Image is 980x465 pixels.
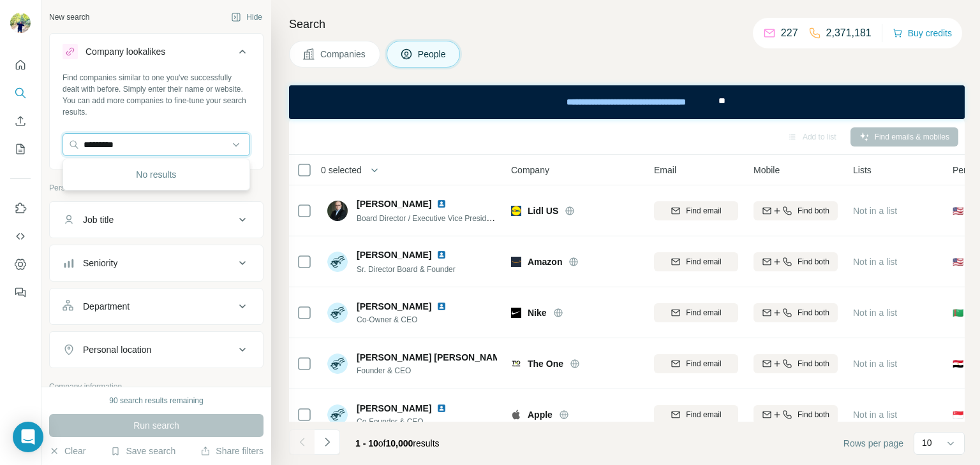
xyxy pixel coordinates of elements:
[953,408,963,421] span: 🇸🇬
[378,438,386,448] span: of
[327,404,348,425] img: Avatar
[10,82,31,104] button: Search
[63,72,250,118] div: Find companies similar to one you've successfully dealt with before. Simply enter their name or w...
[511,164,549,176] span: Company
[49,381,264,392] p: Company information
[357,265,456,274] span: Sr. Director Board & Founder
[436,403,447,413] img: LinkedIn logo
[853,206,897,216] span: Not in a list
[49,11,89,23] div: New search
[654,252,738,271] button: Find email
[798,358,829,369] span: Find both
[357,248,431,261] span: [PERSON_NAME]
[754,405,838,424] button: Find both
[511,308,521,318] img: Logo of Nike
[13,422,43,452] div: Open Intercom Messenger
[418,48,447,61] span: People
[754,252,838,271] button: Find both
[327,201,348,221] img: Avatar
[321,164,362,176] span: 0 selected
[654,354,738,373] button: Find email
[320,48,367,61] span: Companies
[10,110,31,132] button: Enrich CSV
[50,248,263,278] button: Seniority
[357,197,431,210] span: [PERSON_NAME]
[357,402,431,415] span: [PERSON_NAME]
[10,281,31,304] button: Feedback
[83,300,130,313] div: Department
[754,201,838,220] button: Find both
[355,438,378,448] span: 1 - 10
[654,164,676,176] span: Email
[953,204,963,217] span: 🇺🇸
[83,257,117,269] div: Seniority
[528,408,553,421] span: Apple
[893,24,952,42] button: Buy credits
[798,307,829,318] span: Find both
[511,359,521,369] img: Logo of The One
[315,429,340,455] button: Navigate to next page
[83,343,151,356] div: Personal location
[110,445,175,457] button: Save search
[953,306,963,319] span: 🇹🇲
[953,255,963,268] span: 🇺🇸
[798,256,829,268] span: Find both
[654,303,738,322] button: Find email
[357,351,509,364] span: [PERSON_NAME] [PERSON_NAME]
[50,36,263,72] button: Company lookalikes
[357,300,431,313] span: [PERSON_NAME]
[528,357,563,370] span: The One
[853,359,897,369] span: Not in a list
[50,204,263,235] button: Job title
[853,257,897,267] span: Not in a list
[754,164,780,176] span: Mobile
[109,395,203,406] div: 90 search results remaining
[289,15,965,33] h4: Search
[511,206,521,216] img: Logo of Lidl US
[436,301,447,311] img: LinkedIn logo
[357,365,497,376] span: Founder & CEO
[686,358,721,369] span: Find email
[853,308,897,318] span: Not in a list
[10,138,31,161] button: My lists
[826,25,872,41] p: 2,371,181
[83,213,114,226] div: Job title
[49,182,264,194] p: Personal information
[528,306,547,319] span: Nike
[843,437,903,450] span: Rows per page
[327,303,348,323] img: Avatar
[50,291,263,322] button: Department
[953,357,963,370] span: 🇪🇬
[798,205,829,217] span: Find both
[798,409,829,420] span: Find both
[853,410,897,420] span: Not in a list
[357,213,579,223] span: Board Director / Executive Vice President / Chief Financial Officer
[528,204,558,217] span: Lidl US
[781,25,798,41] p: 227
[357,314,452,325] span: Co-Owner & CEO
[66,162,247,187] div: No results
[686,307,721,318] span: Find email
[49,445,85,457] button: Clear
[222,8,271,27] button: Hide
[10,225,31,248] button: Use Surfe API
[754,354,838,373] button: Find both
[85,45,165,58] div: Company lookalikes
[357,416,452,427] span: Co-Founder & CEO
[686,256,721,268] span: Find email
[386,438,413,448] span: 10,000
[355,438,440,448] span: results
[10,13,31,33] img: Avatar
[654,405,738,424] button: Find email
[922,436,932,449] p: 10
[754,303,838,322] button: Find both
[327,252,348,272] img: Avatar
[289,85,965,119] iframe: Banner
[654,201,738,220] button: Find email
[436,250,447,260] img: LinkedIn logo
[200,445,264,457] button: Share filters
[511,257,521,267] img: Logo of Amazon
[10,253,31,276] button: Dashboard
[10,197,31,220] button: Use Surfe on LinkedIn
